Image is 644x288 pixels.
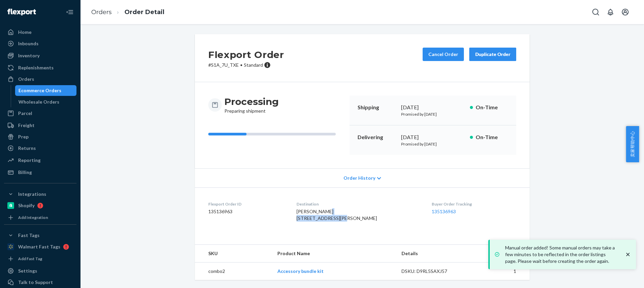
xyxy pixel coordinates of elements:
[4,266,76,276] a: Settings
[4,277,76,288] a: Talk to Support
[589,5,602,19] button: Open Search Box
[4,62,76,73] a: Replenishments
[224,96,279,108] h3: Processing
[195,245,272,263] th: SKU
[18,169,32,176] div: Billing
[4,200,76,211] a: Shopify
[208,48,284,62] h2: Flexport Order
[18,191,46,197] div: Integrations
[195,263,272,280] td: combo2
[401,133,465,141] div: [DATE]
[18,232,40,239] div: Fast Tags
[4,27,76,38] a: Home
[401,111,465,117] p: Promised by [DATE]
[272,245,396,263] th: Product Name
[244,62,263,68] span: Standard
[124,8,164,16] a: Order Detail
[208,208,286,215] dd: 135136963
[277,268,324,274] a: Accessory bundle kit
[423,48,464,61] button: Cancel Order
[401,141,465,147] p: Promised by [DATE]
[470,245,530,263] th: Qty
[4,74,76,84] a: Orders
[297,201,421,207] dt: Destination
[4,255,76,263] a: Add Fast Tag
[18,157,41,164] div: Reporting
[475,51,511,58] div: Duplicate Order
[297,209,377,221] span: [PERSON_NAME] [STREET_ADDRESS][PERSON_NAME]
[625,251,631,258] svg: close toast
[18,40,39,47] div: Inbounds
[476,104,508,111] p: On-Time
[18,133,29,140] div: Prep
[15,97,77,107] a: Wholesale Orders
[4,241,76,252] a: Walmart Fast Tags
[18,215,48,220] div: Add Integration
[358,133,396,141] p: Delivering
[4,167,76,178] a: Billing
[432,201,516,207] dt: Buyer Order Tracking
[18,268,37,274] div: Settings
[626,126,639,162] button: 卖家帮助中心
[4,189,76,199] button: Integrations
[18,64,54,71] div: Replenishments
[4,155,76,166] a: Reporting
[476,133,508,141] p: On-Time
[4,214,76,222] a: Add Integration
[401,104,465,111] div: [DATE]
[18,256,42,262] div: Add Fast Tag
[18,279,53,286] div: Talk to Support
[18,202,35,209] div: Shopify
[619,5,632,19] button: Open account menu
[469,48,516,61] button: Duplicate Order
[15,85,77,96] a: Ecommerce Orders
[18,52,40,59] div: Inventory
[240,62,243,68] span: •
[63,5,76,19] button: Close Navigation
[4,108,76,119] a: Parcel
[343,175,375,181] span: Order History
[4,38,76,49] a: Inbounds
[7,9,36,15] img: Flexport logo
[432,209,456,214] a: 135136963
[401,268,465,275] div: DSKU: D9RL5SAXJ57
[18,145,36,152] div: Returns
[604,5,617,19] button: Open notifications
[18,110,32,117] div: Parcel
[396,245,470,263] th: Details
[470,263,530,280] td: 1
[86,2,170,22] ol: breadcrumbs
[208,62,284,68] p: # S1A_7U_TXE
[4,230,76,241] button: Fast Tags
[18,87,61,94] div: Ecommerce Orders
[4,120,76,131] a: Freight
[18,99,59,105] div: Wholesale Orders
[91,8,112,16] a: Orders
[208,201,286,207] dt: Flexport Order ID
[18,76,34,82] div: Orders
[224,96,279,114] div: Preparing shipment
[358,104,396,111] p: Shipping
[505,244,618,265] p: Manual order added! Some manual orders may take a few minutes to be reflected in the order listin...
[4,131,76,142] a: Prep
[18,243,60,250] div: Walmart Fast Tags
[4,143,76,154] a: Returns
[18,29,32,36] div: Home
[4,50,76,61] a: Inventory
[18,122,35,129] div: Freight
